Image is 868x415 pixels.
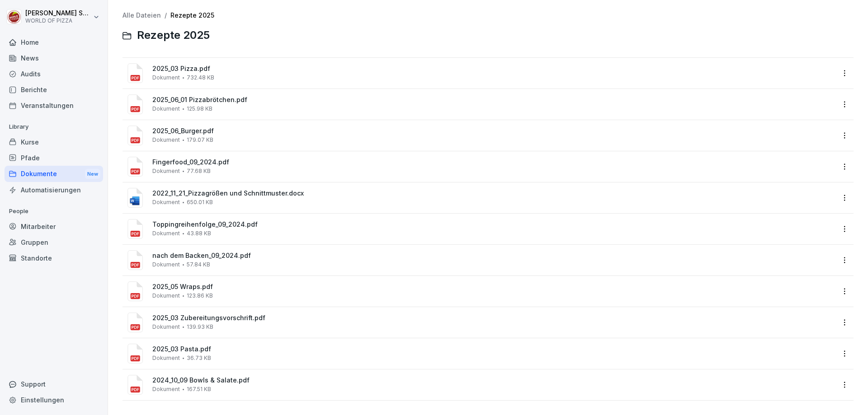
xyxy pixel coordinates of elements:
a: Automatisierungen [5,182,103,198]
a: Standorte [5,250,103,266]
span: Toppingreihenfolge_09_2024.pdf [152,221,835,228]
span: Dokument [152,386,180,392]
span: Fingerfood_09_2024.pdf [152,159,835,166]
a: DokumenteNew [5,166,103,182]
span: Dokument [152,199,180,205]
span: 2024_10_09 Bowls & Salate.pdf [152,377,835,384]
span: 2025_03 Zubereitungsvorschrift.pdf [152,314,835,322]
a: Alle Dateien [123,11,161,19]
span: 179.07 KB [187,137,213,143]
div: Support [5,376,103,392]
span: Rezepte 2025 [137,29,210,42]
span: nach dem Backen_09_2024.pdf [152,252,835,260]
span: Dokument [152,106,180,112]
p: WORLD OF PIZZA [25,18,91,24]
span: 57.84 KB [187,261,210,268]
span: 2025_06_01 Pizzabrötchen.pdf [152,96,835,104]
p: [PERSON_NAME] Sumhayev [25,9,91,17]
span: Dokument [152,324,180,330]
a: Audits [5,66,103,82]
span: 139.93 KB [187,324,213,330]
a: News [5,50,103,66]
span: 732.48 KB [187,75,214,81]
span: 43.88 KB [187,230,211,237]
span: 2025_05 Wraps.pdf [152,283,835,291]
span: Dokument [152,75,180,81]
span: / [165,12,167,19]
p: Library [5,120,103,134]
span: Dokument [152,261,180,268]
span: 125.98 KB [187,106,212,112]
span: 2022_11_21_Pizzagrößen und Schnittmuster.docx [152,190,835,197]
span: 2025_03 Pizza.pdf [152,65,835,73]
a: Rezepte 2025 [170,11,214,19]
span: Dokument [152,168,180,174]
span: 2025_03 Pasta.pdf [152,345,835,353]
a: Berichte [5,82,103,98]
span: Dokument [152,230,180,237]
span: 123.86 KB [187,293,213,299]
a: Mitarbeiter [5,219,103,234]
a: Gruppen [5,234,103,250]
a: Kurse [5,134,103,150]
a: Veranstaltungen [5,98,103,113]
span: 167.51 KB [187,386,211,392]
span: 2025_06_Burger.pdf [152,127,835,135]
span: Dokument [152,355,180,361]
span: 36.73 KB [187,355,211,361]
div: New [85,169,100,179]
a: Einstellungen [5,392,103,408]
div: Dokumente [5,166,103,182]
span: Dokument [152,293,180,299]
a: Pfade [5,150,103,166]
p: People [5,204,103,219]
span: Dokument [152,137,180,143]
a: Home [5,34,103,50]
span: 650.01 KB [187,199,213,205]
span: 77.68 KB [187,168,211,174]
